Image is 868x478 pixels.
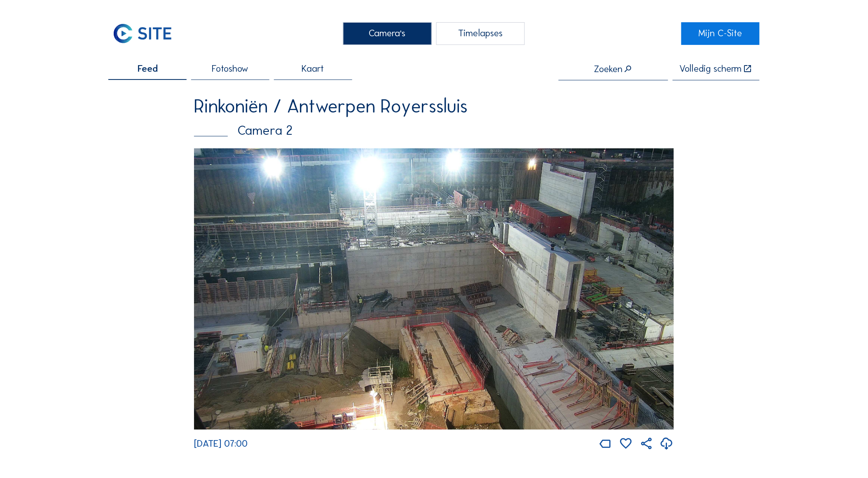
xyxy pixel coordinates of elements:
[343,22,432,45] div: Camera's
[212,64,248,74] span: Fotoshow
[680,64,742,74] div: Volledig scherm
[436,22,525,45] div: Timelapses
[108,22,187,45] a: C-SITE Logo
[194,97,674,115] div: Rinkoniën / Antwerpen Royerssluis
[138,64,158,74] span: Feed
[302,64,324,74] span: Kaart
[194,148,674,430] img: Image
[108,22,176,45] img: C-SITE Logo
[681,22,760,45] a: Mijn C-Site
[194,438,248,449] span: [DATE] 07:00
[194,124,674,137] div: Camera 2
